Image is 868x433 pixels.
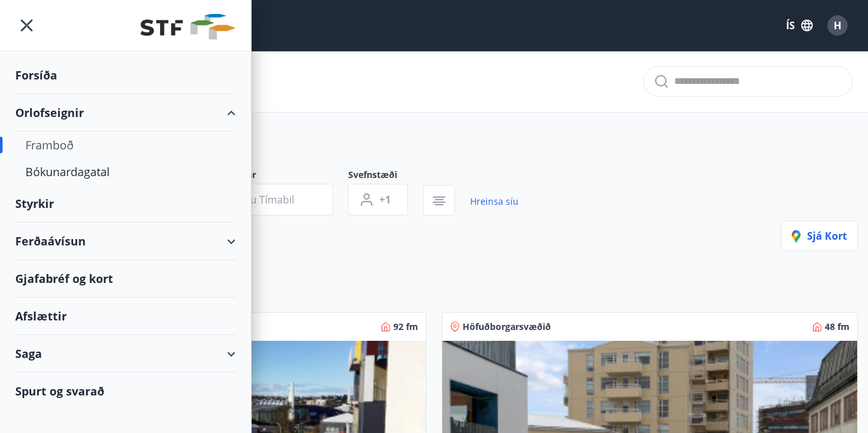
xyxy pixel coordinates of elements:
[781,221,858,251] button: Sjá kort
[198,184,333,216] button: Veldu tímabil
[348,184,408,216] button: +1
[825,320,850,333] span: 48 fm
[393,320,418,333] span: 92 fm
[348,168,423,184] span: Svefnstæði
[779,14,820,37] button: ÍS
[15,223,236,260] div: Ferðaávísun
[822,10,853,41] button: H
[15,14,38,37] button: menu
[15,57,236,94] div: Forsíða
[15,335,236,373] div: Saga
[229,193,294,207] span: Veldu tímabil
[470,188,519,216] a: Hreinsa síu
[140,14,236,39] img: union_logo
[834,18,841,32] span: H
[792,229,847,243] span: Sjá kort
[15,260,236,298] div: Gjafabréf og kort
[379,193,391,207] span: +1
[15,298,236,335] div: Afslættir
[463,320,551,333] span: Höfuðborgarsvæðið
[15,94,236,132] div: Orlofseignir
[25,158,226,185] div: Bókunardagatal
[15,373,236,409] div: Spurt og svarað
[198,168,348,184] span: Dagsetningar
[25,132,226,158] div: Framboð
[15,185,236,223] div: Styrkir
